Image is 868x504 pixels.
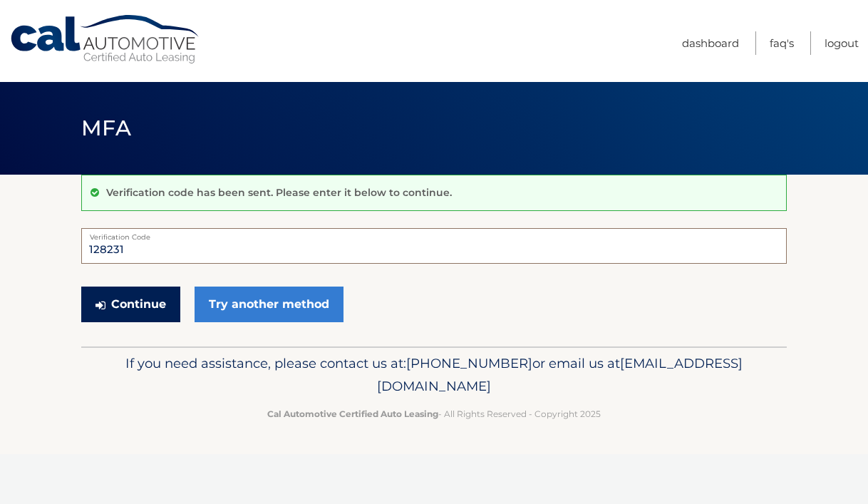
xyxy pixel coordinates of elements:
a: Cal Automotive [9,14,202,65]
a: Dashboard [682,31,739,55]
label: Verification Code [81,228,787,240]
button: Continue [81,287,180,322]
p: Verification code has been sent. Please enter it below to continue. [106,186,452,199]
p: If you need assistance, please contact us at: or email us at [91,352,777,398]
a: FAQ's [770,31,794,55]
span: [EMAIL_ADDRESS][DOMAIN_NAME] [377,355,743,394]
span: [PHONE_NUMBER] [406,355,532,371]
input: Verification Code [81,228,787,264]
p: - All Rights Reserved - Copyright 2025 [91,406,777,421]
span: MFA [81,115,131,141]
a: Logout [825,31,859,55]
strong: Cal Automotive Certified Auto Leasing [267,408,438,419]
a: Try another method [195,287,343,322]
